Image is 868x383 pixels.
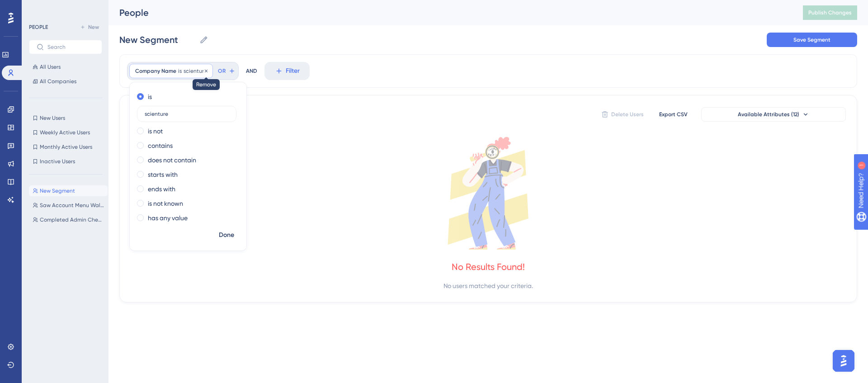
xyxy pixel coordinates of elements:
span: Company Name [135,67,176,75]
button: New Users [29,113,102,123]
button: Inactive Users [29,156,102,167]
label: starts with [148,169,178,180]
button: Done [214,227,239,243]
button: All Users [29,61,102,72]
label: ends with [148,184,175,194]
span: scienture [184,67,207,75]
button: OR [217,64,236,78]
button: Filter [264,62,310,80]
span: Export CSV [659,111,688,118]
button: All Companies [29,76,102,87]
button: Completed Admin Checklist [29,214,108,225]
span: Completed Admin Checklist [40,216,104,223]
button: Delete Users [600,107,645,122]
div: 1 [63,5,66,12]
span: Publish Changes [808,9,852,16]
iframe: UserGuiding AI Assistant Launcher [830,347,857,374]
span: Need Help? [21,2,57,13]
label: is not [148,126,163,137]
button: New Segment [29,185,108,196]
span: Filter [286,66,300,76]
span: New [88,24,99,31]
button: Publish Changes [803,5,857,20]
label: contains [148,140,173,151]
div: No users matched your criteria. [443,280,533,291]
button: Available Attributes (12) [701,107,846,122]
button: Save Segment [767,33,857,47]
button: New [77,22,102,33]
span: Saw Account Menu Walkthrough [40,202,104,209]
label: is [148,91,152,102]
span: New Segment [40,187,75,194]
button: Export CSV [651,107,696,122]
div: People [119,6,780,19]
label: is not known [148,198,183,209]
input: Segment Name [119,33,196,46]
span: Done [219,230,234,241]
input: Search [47,44,94,50]
div: No Results Found! [452,260,525,273]
span: All Users [40,63,61,71]
span: is [178,67,182,75]
span: New Users [40,114,65,122]
div: PEOPLE [29,24,48,31]
span: Delete Users [611,111,644,118]
span: All Companies [40,78,76,85]
span: Inactive Users [40,158,75,165]
span: Monthly Active Users [40,143,92,151]
label: has any value [148,213,188,223]
span: Weekly Active Users [40,129,90,136]
label: does not contain [148,155,196,165]
span: Available Attributes (12) [738,111,799,118]
input: Type the value [145,111,229,117]
button: Monthly Active Users [29,142,102,152]
div: AND [246,62,257,80]
button: Weekly Active Users [29,127,102,138]
button: Saw Account Menu Walkthrough [29,200,108,211]
span: OR [218,67,226,75]
span: Save Segment [793,36,830,43]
